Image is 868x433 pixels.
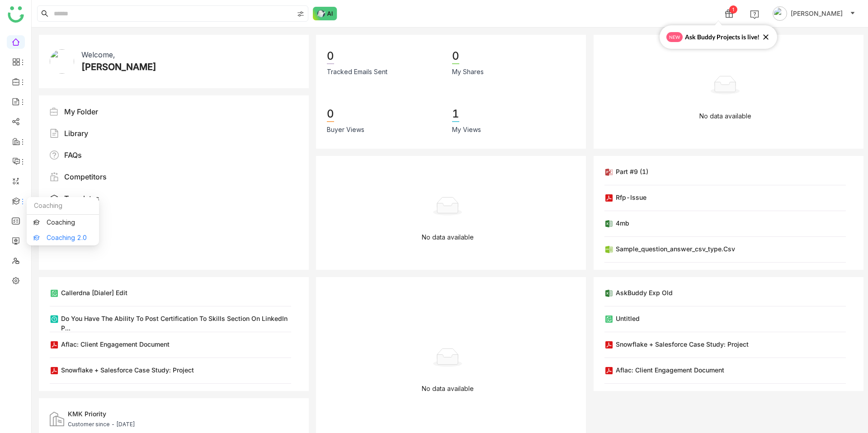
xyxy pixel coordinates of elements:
[666,32,683,42] span: new
[81,60,156,74] div: [PERSON_NAME]
[64,106,98,117] div: My Folder
[616,339,749,349] div: Snowflake + Salesforce Case Study: Project
[771,6,857,21] button: [PERSON_NAME]
[616,218,629,228] div: 4mb
[452,107,459,122] div: 1
[61,288,127,297] div: callerdna [dialer] edit
[327,49,334,64] div: 0
[50,49,74,74] img: 61307121755ca5673e314e4d
[422,232,474,242] p: No data available
[422,384,474,394] p: No data available
[616,365,724,375] div: Aflac: Client Engagement Document
[616,167,648,176] div: Part #9 (1)
[729,5,737,14] div: 1
[33,235,92,241] a: Coaching 2.0
[773,6,787,21] img: avatar
[68,420,135,428] div: Customer since - [DATE]
[8,6,24,23] img: logo
[327,67,387,77] div: Tracked Emails Sent
[50,412,64,426] img: customers.svg
[61,365,194,375] div: Snowflake + Salesforce Case Study: Project
[27,197,99,215] div: Coaching
[791,9,843,19] span: [PERSON_NAME]
[64,193,99,204] div: Templates
[33,219,92,226] a: Coaching
[61,314,291,333] div: Do you have the ability to post certification to skills section on LinkedIn p...
[313,7,337,20] img: ask-buddy-normal.svg
[327,107,334,122] div: 0
[327,125,364,135] div: Buyer Views
[452,49,459,64] div: 0
[616,193,646,202] div: rfp-issue
[61,339,170,349] div: Aflac: Client Engagement Document
[64,150,82,160] div: FAQs
[64,128,88,139] div: Library
[699,111,751,121] p: No data available
[685,32,759,42] span: Ask Buddy Projects is live!
[616,314,640,323] div: Untitled
[68,409,135,419] div: KMK Priority
[616,288,673,297] div: AskBuddy Exp old
[452,67,484,77] div: My Shares
[297,10,304,18] img: search-type.svg
[81,49,115,60] div: Welcome,
[616,244,735,254] div: Sample_question_answer_csv_type.csv
[64,171,107,182] div: Competitors
[452,125,481,135] div: My Views
[750,10,759,19] img: help.svg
